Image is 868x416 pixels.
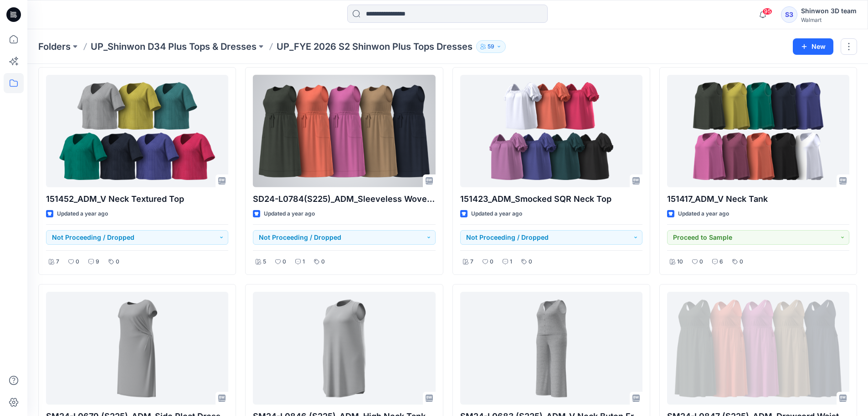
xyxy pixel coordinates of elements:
[460,75,642,188] a: 151423_ADM_Smocked SQR Neck Top
[76,257,79,267] p: 0
[801,5,857,16] div: Shinwon 3D team
[490,257,493,267] p: 0
[488,42,494,52] p: 59
[303,257,305,267] p: 1
[699,257,703,267] p: 0
[253,75,435,188] a: SD24-L0784(S225)_ADM_Sleeveless Woven Mix Dress
[762,8,772,15] span: 95
[781,6,797,23] div: S3
[667,193,849,205] p: 151417_ADM_V Neck Tank
[677,257,683,267] p: 10
[321,257,325,267] p: 0
[510,257,512,267] p: 1
[91,40,257,53] a: UP_Shinwon D34 Plus Tops & Dresses
[264,209,315,219] p: Updated a year ago
[57,209,108,219] p: Updated a year ago
[678,209,729,219] p: Updated a year ago
[740,257,743,267] p: 0
[476,40,506,53] button: 59
[116,257,119,267] p: 0
[529,257,532,267] p: 0
[46,193,228,205] p: 151452_ADM_V Neck Textured Top
[471,209,522,219] p: Updated a year ago
[470,257,473,267] p: 7
[253,292,435,405] a: SM24-L0846 (S225)_ADM_High Neck Tank Dress
[96,257,99,267] p: 9
[38,40,71,53] a: Folders
[253,193,435,205] p: SD24-L0784(S225)_ADM_Sleeveless Woven Mix Dress
[56,257,59,267] p: 7
[460,292,642,405] a: SM24-L0683 (S225)_ADM_V Neck Buton Front Top
[263,257,266,267] p: 5
[460,193,642,205] p: 151423_ADM_Smocked SQR Neck Top
[277,40,473,53] p: UP_FYE 2026 S2 Shinwon Plus Tops Dresses
[46,292,228,405] a: SM24-L0679 (S225)_ADM_Side Pleat Dress
[667,75,849,188] a: 151417_ADM_V Neck Tank
[46,75,228,188] a: 151452_ADM_V Neck Textured Top
[282,257,286,267] p: 0
[667,292,849,405] a: SM24-L0847 (S225)_ADM_Drawcord Waist Dress
[801,16,857,23] div: Walmart
[793,38,833,55] button: New
[719,257,723,267] p: 6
